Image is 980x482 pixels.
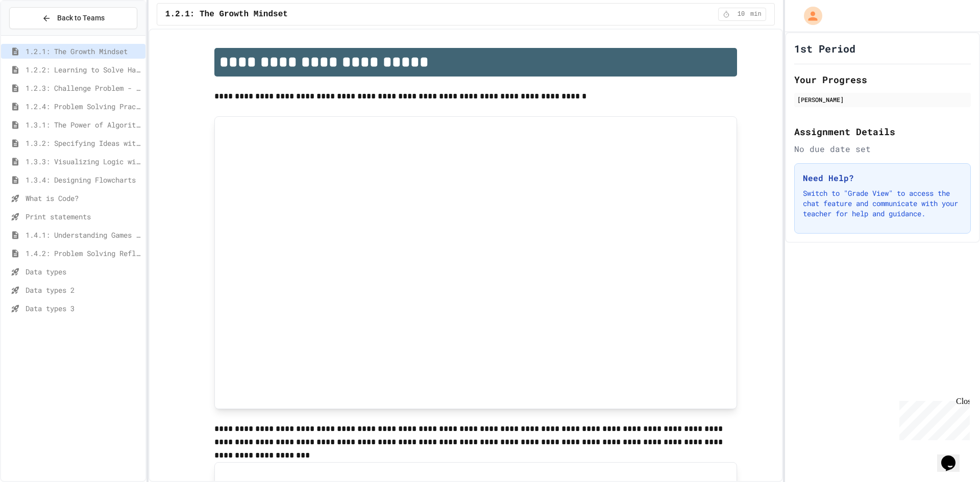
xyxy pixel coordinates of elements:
p: Switch to "Grade View" to access the chat feature and communicate with your teacher for help and ... [803,188,962,219]
h2: Your Progress [794,72,971,87]
span: 1.3.3: Visualizing Logic with Flowcharts [26,156,141,167]
span: What is Code? [26,193,141,204]
iframe: chat widget [895,397,970,440]
span: 1.2.3: Challenge Problem - The Bridge [26,83,141,93]
h2: Assignment Details [794,124,971,139]
span: 1.3.1: The Power of Algorithms [26,119,141,130]
span: Back to Teams [57,13,105,23]
span: Data types 2 [26,285,141,295]
span: 1.4.1: Understanding Games with Flowcharts [26,230,141,240]
div: Chat with us now!Close [4,4,70,65]
div: No due date set [794,143,971,155]
span: Data types [26,266,141,277]
span: Print statements [26,211,141,222]
span: 1.3.4: Designing Flowcharts [26,174,141,185]
div: [PERSON_NAME] [797,95,968,104]
iframe: chat widget [937,441,970,472]
span: 1.2.4: Problem Solving Practice [26,101,141,112]
span: 10 [733,10,749,18]
h3: Need Help? [803,172,962,184]
span: 1.4.2: Problem Solving Reflection [26,248,141,259]
span: 1.2.1: The Growth Mindset [165,8,288,20]
span: Data types 3 [26,303,141,314]
span: 1.2.1: The Growth Mindset [26,46,141,57]
span: min [750,10,762,18]
span: 1.2.2: Learning to Solve Hard Problems [26,64,141,75]
button: Back to Teams [9,7,137,29]
div: My Account [793,4,825,28]
h1: 1st Period [794,41,855,56]
span: 1.3.2: Specifying Ideas with Pseudocode [26,138,141,148]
